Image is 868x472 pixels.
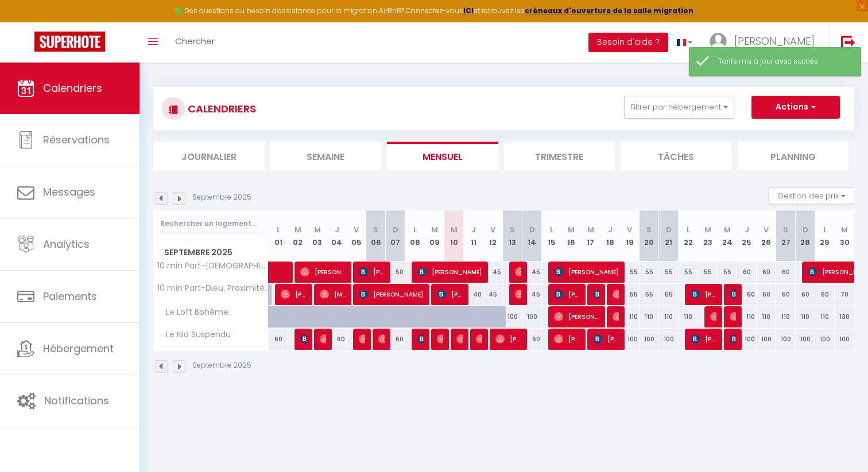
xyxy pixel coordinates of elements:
[405,210,425,262] th: 08
[529,224,535,235] abbr: D
[608,224,613,235] abbr: J
[776,210,796,262] th: 27
[166,22,223,63] a: Chercher
[175,35,215,47] span: Chercher
[640,262,659,283] div: 55
[640,284,659,305] div: 55
[659,210,679,262] th: 21
[373,224,378,235] abbr: S
[270,142,382,170] li: Semaine
[776,262,796,283] div: 60
[456,328,463,350] span: [PERSON_NAME]
[522,306,542,327] div: 100
[43,341,114,356] span: Hébergement
[354,224,359,235] abbr: V
[737,284,757,305] div: 60
[659,306,679,327] div: 110
[776,284,796,305] div: 60
[724,224,731,235] abbr: M
[308,210,327,262] th: 03
[737,329,757,350] div: 100
[431,224,438,235] abbr: M
[698,210,718,262] th: 23
[327,329,347,350] div: 60
[490,224,495,235] abbr: V
[503,306,522,327] div: 100
[679,210,698,262] th: 22
[43,289,97,303] span: Paiements
[823,224,827,235] abbr: L
[300,261,346,283] span: [PERSON_NAME]
[757,210,776,262] th: 26
[34,32,105,52] img: Super Booking
[704,224,711,235] abbr: M
[192,360,251,371] p: Septembre 2025
[659,329,679,350] div: 100
[483,210,503,262] th: 12
[525,6,693,15] a: créneaux d'ouverture de la salle migration
[679,306,698,327] div: 110
[691,283,716,305] span: [PERSON_NAME]
[718,56,849,67] div: Tarifs mis à jour avec succès
[640,210,659,262] th: 20
[613,283,619,305] span: [PERSON_NAME]
[627,224,632,235] abbr: V
[796,284,815,305] div: 60
[281,283,307,305] span: [PERSON_NAME]
[737,306,757,327] div: 110
[730,306,736,327] span: [PERSON_NAME]
[815,306,835,327] div: 110
[730,283,736,305] span: [PERSON_NAME]
[522,284,542,305] div: 45
[463,6,474,15] strong: ICI
[718,262,737,283] div: 55
[417,328,424,350] span: [PERSON_NAME] BOURBANGE
[156,306,231,319] span: Le Loft Bohème
[437,328,443,350] span: [PERSON_NAME]
[471,224,476,235] abbr: J
[320,328,326,350] span: [PERSON_NAME]
[386,329,405,350] div: 60
[366,210,386,262] th: 06
[600,210,620,262] th: 18
[43,237,90,251] span: Analytics
[757,306,776,327] div: 110
[269,329,288,350] div: 60
[737,262,757,283] div: 60
[620,329,640,350] div: 100
[425,210,444,262] th: 09
[730,328,736,350] span: [PERSON_NAME]
[796,329,815,350] div: 100
[738,142,849,170] li: Planning
[691,328,716,350] span: [PERSON_NAME]
[153,142,265,170] li: Journalier
[554,328,580,350] span: [PERSON_NAME]
[503,210,522,262] th: 13
[783,224,788,235] abbr: S
[776,306,796,327] div: 110
[764,224,769,235] abbr: V
[757,329,776,350] div: 100
[796,210,815,262] th: 28
[769,187,854,204] button: Gestion des prix
[378,328,385,350] span: [PERSON_NAME]
[815,284,835,305] div: 60
[701,22,829,63] a: ... [PERSON_NAME]
[522,210,542,262] th: 14
[542,210,561,262] th: 15
[413,224,417,235] abbr: L
[9,5,44,39] button: Ouvrir le widget de chat LiveChat
[483,262,503,283] div: 45
[300,328,307,350] span: [PERSON_NAME]
[620,210,640,262] th: 19
[417,261,482,283] span: [PERSON_NAME]
[751,96,840,119] button: Actions
[841,35,855,49] img: logout
[185,96,256,122] h3: CALENDRIERS
[386,210,405,262] th: 07
[451,224,458,235] abbr: M
[504,142,615,170] li: Trimestre
[192,192,251,203] p: Septembre 2025
[613,306,619,327] span: [PERSON_NAME]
